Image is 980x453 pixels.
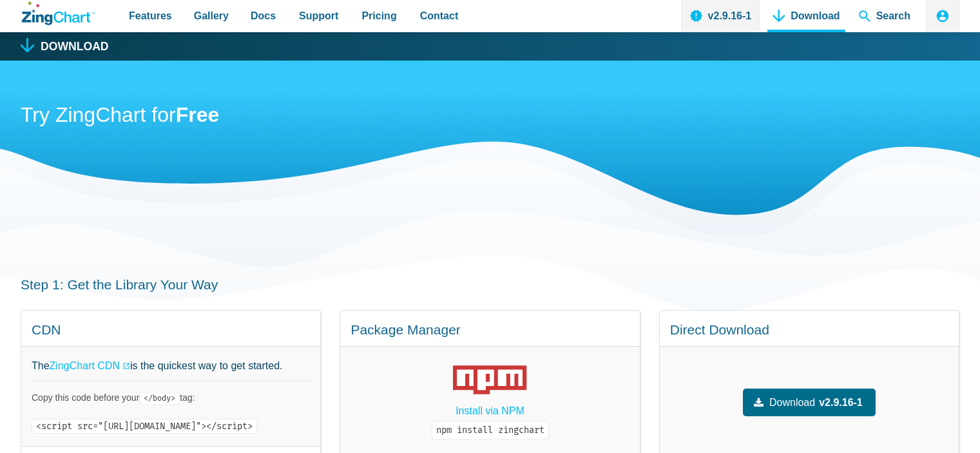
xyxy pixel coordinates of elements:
[456,402,524,419] a: Install via NPM
[32,392,310,404] p: Copy this code before your tag:
[819,394,863,411] strong: v2.9.16-1
[769,394,815,411] span: Download
[129,7,172,24] span: Features
[176,103,220,126] strong: Free
[21,276,959,293] h3: Step 1: Get the Library Your Way
[21,102,959,131] h2: Try ZingChart for
[139,392,180,405] code: </body>
[50,357,130,374] a: ZingChart CDN
[351,321,629,338] h4: Package Manager
[743,389,876,416] a: Downloadv2.9.16-1
[32,419,257,434] code: <script src="[URL][DOMAIN_NAME]"></script>
[32,357,310,374] p: The is the quickest way to get started.
[670,321,948,338] h4: Direct Download
[251,7,276,24] span: Docs
[22,1,95,25] a: ZingChart Logo. Click to return to the homepage
[194,7,229,24] span: Gallery
[420,7,459,24] span: Contact
[32,321,310,338] h4: CDN
[41,41,109,53] h1: Download
[361,7,396,24] span: Pricing
[299,7,338,24] span: Support
[432,421,549,440] code: npm install zingchart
